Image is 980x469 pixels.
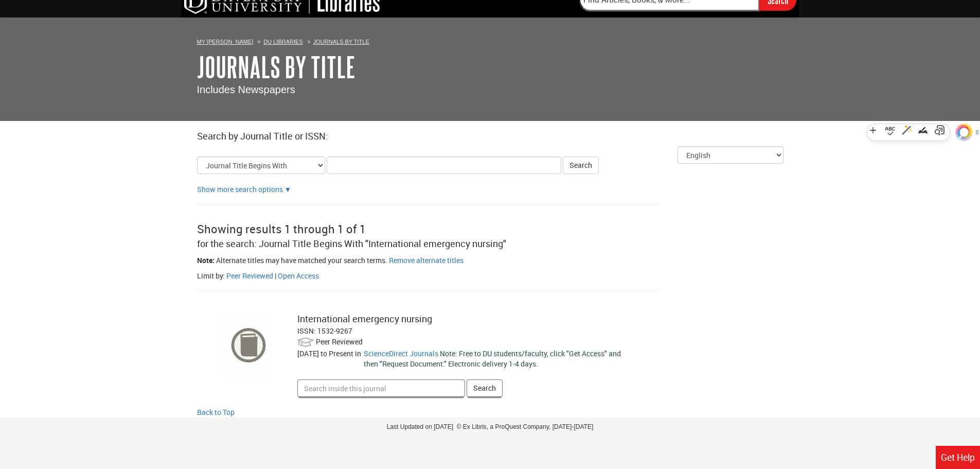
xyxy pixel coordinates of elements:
[197,271,225,281] span: Limit by:
[197,221,366,236] span: Showing results 1 through 1 of 1
[197,237,506,250] span: for the search: Journal Title Begins With "International emergency nursing"
[297,379,465,397] input: Search inside this journal
[364,349,621,369] span: Note: Free to DU students/faculty, click "Get Access" and then "Request Document." Electronic del...
[320,349,353,358] span: to Present
[364,349,438,358] a: Go to ScienceDirect Journals
[197,255,215,265] span: Note:
[355,349,361,358] span: in
[563,157,599,174] button: Search
[197,36,783,46] ol: Breadcrumbs
[197,39,254,45] a: My [PERSON_NAME]
[936,446,980,469] a: Get Help
[225,312,272,377] img: cover image for: International emergency nursing
[197,82,783,97] p: Includes Newspapers
[284,184,292,194] a: Show more search options
[313,39,369,45] a: Journals By Title
[389,255,464,265] a: Remove alternate titles
[297,336,314,349] img: Peer Reviewed:
[197,407,783,418] a: Back to Top
[197,51,355,83] a: Journals By Title
[297,307,298,308] label: Search inside this journal
[297,326,633,336] div: ISSN: 1532-9267
[297,312,633,326] div: International emergency nursing
[275,271,276,281] span: |
[278,271,319,281] a: Filter by peer open access
[197,184,283,194] a: Show more search options
[297,349,364,369] div: [DATE]
[263,39,302,45] a: DU Libraries
[216,255,387,265] span: Alternate titles may have matched your search terms.
[316,337,363,346] span: Peer Reviewed
[467,379,503,397] button: Search
[226,271,273,281] a: Filter by peer reviewed
[197,131,783,142] h2: Search by Journal Title or ISSN:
